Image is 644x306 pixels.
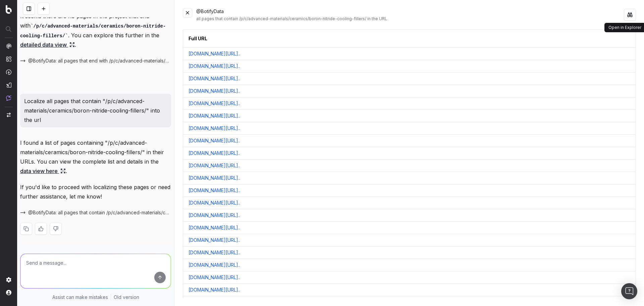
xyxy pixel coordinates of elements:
a: Old version [114,294,139,301]
a: [DOMAIN_NAME][URL].. [189,63,240,70]
img: Activation [6,69,11,75]
p: Localize all pages that contain "/p/c/advanced-materials/ceramics/boron-nitride-cooling-fillers/"... [24,96,167,125]
a: [DOMAIN_NAME][URL].. [189,212,240,219]
div: all pages that contain /p/c/advanced-materials/ceramics/boron-nitride-cooling-fillers/ in the URL [196,16,624,21]
img: Switch project [7,113,11,117]
code: /p/c/advanced-materials/ceramics/boron-nitride-cooling-fillers/ [20,24,166,39]
div: Open Intercom Messenger [621,283,637,299]
a: [DOMAIN_NAME][URL].. [189,50,240,57]
button: @BotifyData: all pages that end with /p/c/advanced-materials/ceramics/boron-nitride-cooling-fillers/ [20,57,171,64]
img: Botify logo [6,5,12,14]
img: My account [6,290,11,295]
a: [DOMAIN_NAME][URL].. [189,175,240,181]
div: Full URL [189,35,207,42]
a: [DOMAIN_NAME][URL].. [189,237,240,244]
img: Intelligence [6,56,11,62]
p: Assist can make mistakes [52,294,108,301]
a: [DOMAIN_NAME][URL].. [189,274,240,281]
a: data view here [20,166,66,176]
a: [DOMAIN_NAME][URL].. [189,100,240,107]
a: [DOMAIN_NAME][URL].. [189,88,240,94]
img: Assist [6,95,11,101]
a: detailed data view [20,40,75,49]
a: [DOMAIN_NAME][URL].. [189,187,240,194]
a: [DOMAIN_NAME][URL].. [189,150,240,157]
a: [DOMAIN_NAME][URL].. [189,287,240,293]
p: If you'd like to proceed with localizing these pages or need further assistance, let me know! [20,182,171,201]
p: It seems there are no pages in the project that end with . You can explore this further in the . [20,11,171,49]
a: [DOMAIN_NAME][URL].. [189,75,240,82]
a: [DOMAIN_NAME][URL].. [189,137,240,144]
span: @BotifyData: all pages that end with /p/c/advanced-materials/ceramics/boron-nitride-cooling-fillers/ [28,57,171,64]
a: [DOMAIN_NAME][URL].. [189,125,240,132]
img: Analytics [6,43,11,49]
p: I found a list of pages containing "/p/c/advanced-materials/ceramics/boron-nitride-cooling-filler... [20,138,171,176]
img: Setting [6,277,11,282]
span: @BotifyData: all pages that contain /p/c/advanced-materials/ceramics/boron-nitride-cooling-filler... [28,209,171,216]
a: [DOMAIN_NAME][URL].. [189,113,240,119]
a: [DOMAIN_NAME][URL].. [189,200,240,206]
img: Studio [6,82,11,88]
a: [DOMAIN_NAME][URL].. [189,224,240,231]
a: [DOMAIN_NAME][URL].. [189,162,240,169]
button: @BotifyData: all pages that contain /p/c/advanced-materials/ceramics/boron-nitride-cooling-filler... [20,209,171,216]
a: [DOMAIN_NAME][URL].. [189,249,240,256]
div: @BotifyData [196,8,624,21]
a: [DOMAIN_NAME][URL].. [189,262,240,268]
